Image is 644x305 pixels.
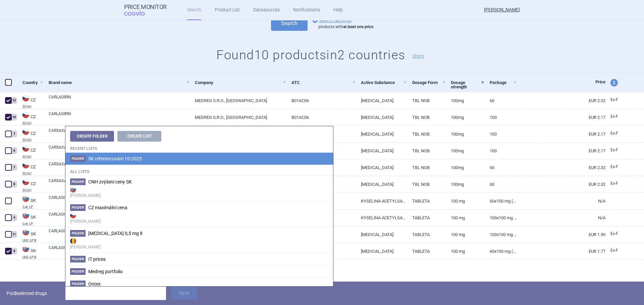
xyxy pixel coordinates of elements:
[446,210,484,226] a: 100 mg
[286,92,356,109] a: B01AC06
[485,243,517,259] a: 60x100 mg (blis.PVC/PVDC/Al)
[407,193,446,209] a: TABLETA
[22,95,29,101] img: Czech Republic
[49,144,190,156] a: CARSAXA
[605,95,630,105] a: Ex-F
[22,188,44,192] abbr: SCAU — List of reimbursed medicinal products published by the State Institute for Drug Control, C...
[407,243,446,259] a: TABLETA
[291,74,356,91] a: ATC
[22,229,29,235] img: Slovakia
[17,144,44,158] a: CZCZSCAU
[88,256,106,262] span: IT prices
[356,243,408,259] a: [MEDICAL_DATA]
[446,226,484,243] a: 100 mg
[490,74,517,91] a: Package
[517,109,605,126] a: EUR 2.17
[446,193,484,209] a: 100 mg
[88,205,127,210] span: CZ maximální cena
[610,131,618,136] span: Ex-factory price
[286,109,356,126] a: B01AC06
[485,210,517,226] a: 100x100 mg (blis.PVC/PVDC/Al)
[407,159,446,176] a: TBL NOB
[22,239,44,242] abbr: UUC-LP B — List of medicinal products published by the Ministry of Health of the Slovak Republic ...
[49,161,190,173] a: CARSAXA
[517,126,605,142] a: EUR 2.17
[11,181,17,187] div: 8
[22,122,44,125] abbr: SCAU — List of reimbursed medicinal products published by the State Institute for Drug Control, C...
[17,128,44,142] a: CZCZSCAU
[70,185,328,199] strong: [PERSON_NAME]
[17,228,44,242] a: SKSKUUC-LP B
[171,287,197,299] button: Save
[70,237,328,250] strong: [PERSON_NAME]
[11,164,17,171] div: 7
[356,126,408,142] a: [MEDICAL_DATA]
[17,111,44,125] a: CZCZSCAU
[11,231,17,238] div: 11
[124,4,167,16] a: Price MonitorCOGVIO
[446,92,484,109] a: 100MG
[11,214,17,221] div: 4
[49,74,190,91] a: Brand name
[22,111,29,118] img: Czech Republic
[17,161,44,175] a: CZCZSCAU
[11,147,17,154] div: 8
[17,178,44,192] a: CZCZSCAU
[605,129,630,139] a: Ex-F
[318,24,373,30] div: products with
[22,172,44,175] abbr: SCAU — List of reimbursed medicinal products published by the State Institute for Drug Control, C...
[610,181,618,186] span: Ex-factory price
[70,238,76,244] img: RO
[49,94,190,106] a: CARLAGIRIN
[485,92,517,109] a: 60
[446,126,484,142] a: 100MG
[124,10,154,16] span: COGVIO
[22,222,44,225] abbr: Cat. LP — List of categorized drugs, published by the Ministry of Health, Slovakia.
[356,92,408,109] a: [MEDICAL_DATA]
[605,145,630,155] a: Ex-F
[311,16,352,24] a: Search Settings
[517,143,605,159] a: EUR 2.17
[485,159,517,176] a: 60
[14,291,17,296] strong: 3
[70,211,328,224] strong: [PERSON_NAME]
[49,211,190,223] a: CARLAGIRIN
[595,79,605,84] span: Price
[49,128,190,140] a: CARSAXA
[407,109,446,126] a: TBL NOB
[22,138,44,142] abbr: SCAU — List of reimbursed medicinal products published by the State Institute for Drug Control, C...
[610,97,618,102] span: Ex-factory price
[356,226,408,243] a: [MEDICAL_DATA]
[610,231,618,236] span: Ex-factory price
[70,155,86,162] span: Folder
[88,231,143,236] span: Dostinex 0,5 mg 8
[610,114,618,119] span: Ex-factory price
[451,74,484,95] a: Dosage strength
[17,94,44,108] a: CZCZSCAU
[343,24,373,29] strong: at least one price
[517,226,605,243] a: EUR 1.90
[70,268,86,275] span: Folder
[605,246,630,256] a: Ex-F
[361,74,408,91] a: Active Substance
[485,226,517,243] a: 100x100 mg (blis.PVC/PVDC/Al)
[190,92,286,109] a: MEDREG S.R.O., [GEOGRAPHIC_DATA]
[22,255,44,259] abbr: UUC-LP B — List of medicinal products published by the Ministry of Health of the Slovak Republic ...
[356,176,408,193] a: [MEDICAL_DATA]
[610,248,618,253] span: Ex-factory price
[22,178,29,185] img: Czech Republic
[7,287,60,300] p: Put selected drugs
[117,131,161,142] button: Create List
[610,148,618,152] span: Ex-factory price
[11,131,17,137] div: 7
[356,143,408,159] a: [MEDICAL_DATA]
[49,228,190,240] a: CARLAGIRIN
[195,74,286,91] a: Company
[22,74,44,91] a: Country
[407,143,446,159] a: TBL NOB
[407,92,446,109] a: TBL NOB
[17,245,44,259] a: SKSKUUC-LP B
[70,131,114,142] button: Create Folder
[356,159,408,176] a: [MEDICAL_DATA]
[356,210,408,226] a: KYSELINA ACETYLSALICYLOVÁ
